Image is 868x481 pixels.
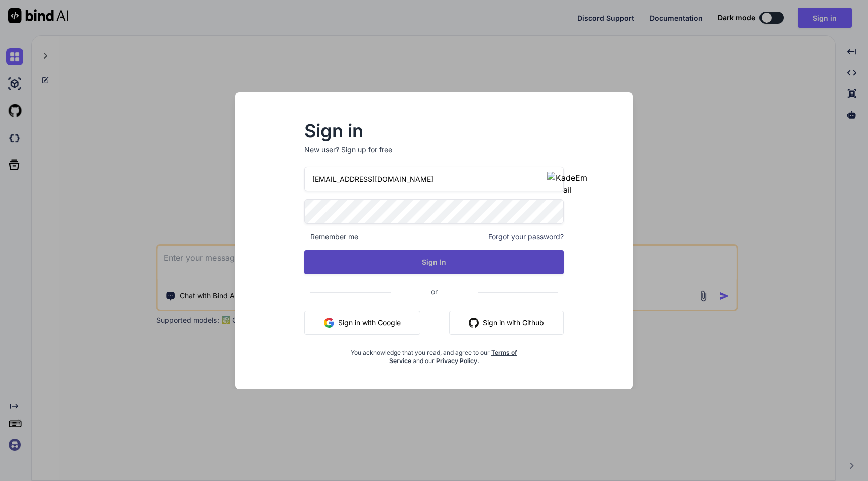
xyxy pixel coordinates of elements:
input: Login or Email [304,167,564,191]
span: or [391,279,478,304]
span: Forgot your password? [488,232,564,242]
div: Sign up for free [341,145,392,155]
a: Privacy Policy. [436,357,479,365]
button: Sign in with Github [449,311,564,335]
button: Sign In [304,250,564,274]
button: Sign in with Google [304,311,420,335]
p: New user? [304,145,564,167]
img: github [469,318,479,328]
span: Remember me [304,232,358,242]
img: KadeEmail [547,172,587,196]
a: Terms of Service [389,349,518,365]
div: You acknowledge that you read, and agree to our and our [348,343,520,365]
h2: Sign in [304,123,564,139]
img: google [324,318,334,328]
